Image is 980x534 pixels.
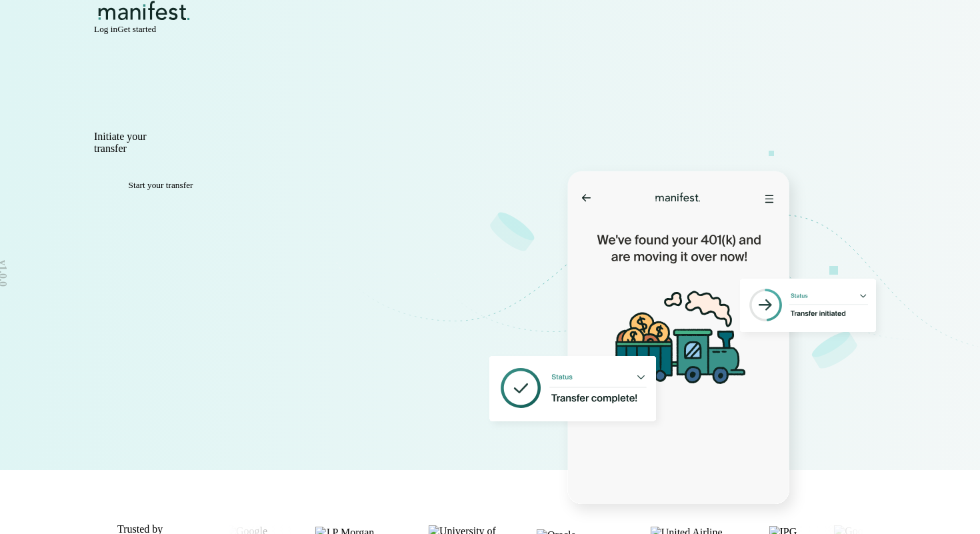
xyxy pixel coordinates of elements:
[117,24,156,34] span: Get started
[94,24,117,34] span: Log in
[94,143,469,155] h1: transfer
[127,143,171,154] span: in minutes
[117,24,156,35] button: Get started
[94,24,117,35] button: Log in
[94,131,469,143] h1: Initiate your
[94,180,227,191] button: Start your transfer
[129,180,193,190] span: Start your transfer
